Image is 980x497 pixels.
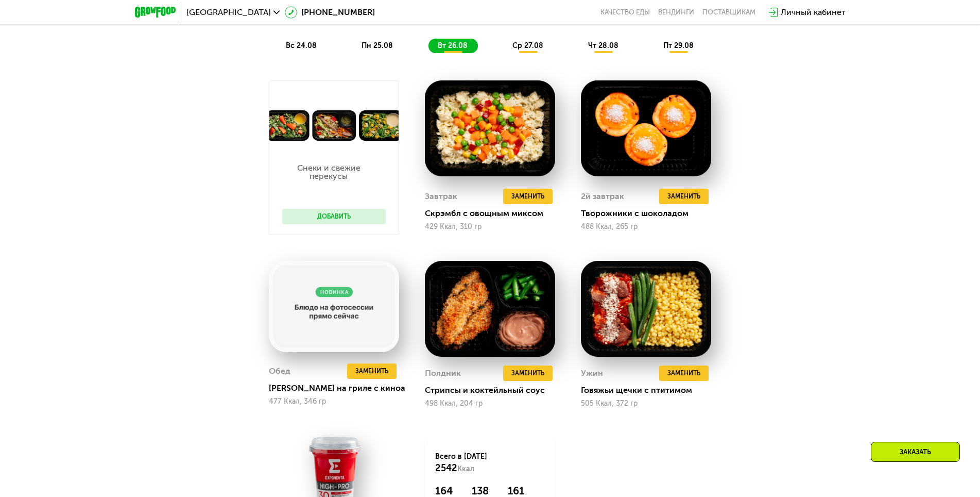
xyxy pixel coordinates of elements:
[425,189,457,204] div: Завтрак
[472,485,495,497] div: 138
[435,485,459,497] div: 164
[659,189,709,204] button: Заменить
[355,366,388,376] span: Заменить
[425,385,563,395] div: Стрипсы и коктейльный соус
[581,385,719,395] div: Говяжьи щечки с птитимом
[269,397,399,406] div: 477 Ккал, 346 гр
[781,6,846,19] div: Личный кабинет
[438,41,468,50] span: вт 26.08
[667,368,700,378] span: Заменить
[512,41,543,50] span: ср 27.08
[581,189,624,204] div: 2й завтрак
[658,8,694,16] a: Вендинги
[425,366,461,381] div: Полдник
[581,223,711,231] div: 488 Ккал, 265 гр
[511,368,544,378] span: Заменить
[581,366,603,381] div: Ужин
[269,383,407,393] div: [PERSON_NAME] на гриле с киноа
[435,452,545,474] div: Всего в [DATE]
[581,400,711,408] div: 505 Ккал, 372 гр
[663,41,694,50] span: пт 29.08
[511,191,544,202] span: Заменить
[362,41,393,50] span: пн 25.08
[702,8,755,16] div: поставщикам
[425,208,563,219] div: Скрэмбл с овощным миксом
[508,485,545,497] div: 161
[269,363,290,379] div: Обед
[503,189,553,204] button: Заменить
[285,6,375,19] a: [PHONE_NUMBER]
[282,209,386,224] button: Добавить
[282,164,375,180] p: Снеки и свежие перекусы
[286,41,317,50] span: вс 24.08
[581,208,719,219] div: Творожники с шоколадом
[347,363,397,379] button: Заменить
[425,400,555,408] div: 498 Ккал, 204 гр
[425,223,555,231] div: 429 Ккал, 310 гр
[503,366,553,381] button: Заменить
[588,41,618,50] span: чт 28.08
[871,442,960,462] div: Заказать
[600,8,650,16] a: Качество еды
[457,465,474,473] span: Ккал
[435,462,457,474] span: 2542
[186,8,271,16] span: [GEOGRAPHIC_DATA]
[667,191,700,202] span: Заменить
[659,366,709,381] button: Заменить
